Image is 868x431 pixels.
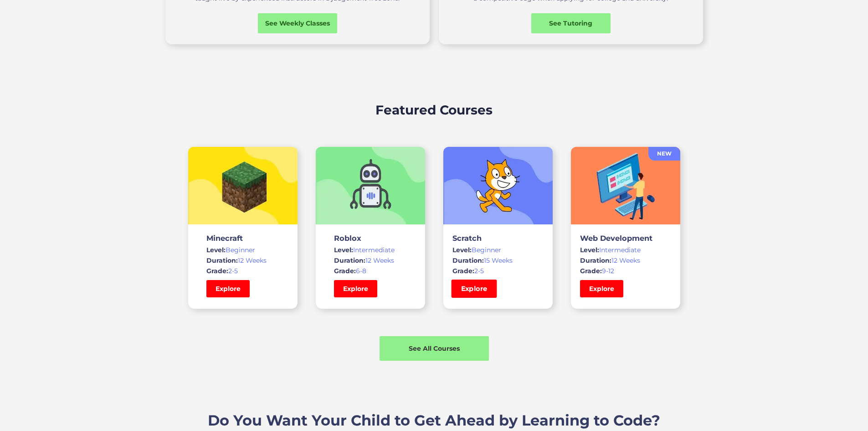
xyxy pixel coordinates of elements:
[206,267,228,275] span: Grade:
[580,267,602,275] span: Grade:
[334,280,377,297] a: Explore
[580,246,599,254] span: Level:
[452,256,544,265] div: 15 Weeks
[206,245,279,254] div: Beginner
[648,149,680,158] div: NEW
[258,19,337,28] div: See Weekly Classes
[531,13,611,33] a: See Tutoring
[580,256,671,265] div: 12 Weeks
[334,245,407,254] div: Intermediate
[206,256,238,265] span: Duration:
[452,234,544,243] h3: Scratch
[206,246,226,254] span: Level:
[580,256,611,265] span: Duration:
[452,266,544,275] div: 2-5
[531,19,611,28] div: See Tutoring
[452,256,484,265] span: Duration:
[452,267,474,275] span: Grade:
[334,266,407,275] div: 6-8
[206,234,279,243] h3: Minecraft
[334,234,407,243] h3: Roblox
[258,13,337,33] a: See Weekly Classes
[580,280,623,297] a: Explore
[375,100,493,119] h2: Featured Courses
[354,267,356,275] span: :
[380,336,489,361] a: See All Courses
[206,280,250,297] a: Explore
[380,344,489,353] div: See All Courses
[334,267,354,275] span: Grade
[206,256,279,265] div: 12 Weeks
[334,256,365,265] span: Duration:
[451,280,497,298] a: Explore
[452,245,544,254] div: Beginner
[334,246,353,254] span: Level:
[334,256,407,265] div: 12 Weeks
[206,266,279,275] div: 2-5
[648,147,680,161] a: NEW
[452,246,472,254] span: Level:
[580,245,671,254] div: Intermediate
[580,266,671,275] div: 9-12
[580,234,671,243] h3: Web Development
